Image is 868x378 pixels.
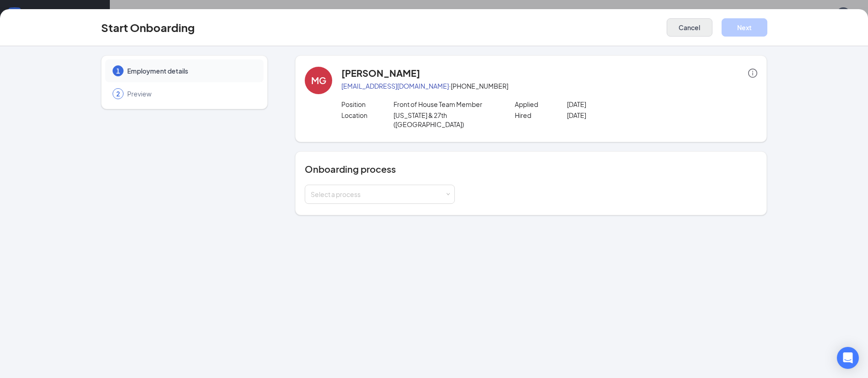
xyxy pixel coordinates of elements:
[116,89,120,98] span: 2
[837,347,859,369] div: Open Intercom Messenger
[394,111,497,129] p: [US_STATE] & 27th ([GEOGRAPHIC_DATA])
[567,111,671,120] p: [DATE]
[311,74,326,87] div: MG
[515,100,567,109] p: Applied
[341,67,420,80] h4: [PERSON_NAME]
[341,111,394,120] p: Location
[748,69,757,78] span: info-circle
[722,18,767,37] button: Next
[341,81,757,91] p: · [PHONE_NUMBER]
[305,163,757,176] h4: Onboarding process
[341,82,449,90] a: [EMAIL_ADDRESS][DOMAIN_NAME]
[515,111,567,120] p: Hired
[116,66,120,75] span: 1
[667,18,712,37] button: Cancel
[127,89,254,98] span: Preview
[101,20,195,35] h3: Start Onboarding
[127,66,254,75] span: Employment details
[394,100,497,109] p: Front of House Team Member
[567,100,671,109] p: [DATE]
[341,100,394,109] p: Position
[311,190,445,199] div: Select a process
